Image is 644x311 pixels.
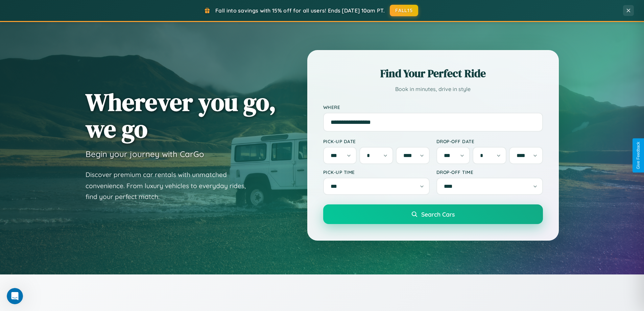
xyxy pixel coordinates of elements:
label: Drop-off Date [436,138,543,144]
label: Drop-off Time [436,169,543,175]
label: Pick-up Time [323,169,430,175]
iframe: Intercom live chat [7,288,23,304]
h3: Begin your journey with CarGo [86,149,204,159]
span: Search Cars [421,210,455,218]
label: Pick-up Date [323,138,430,144]
button: Search Cars [323,204,543,224]
div: Give Feedback [636,142,641,169]
p: Discover premium car rentals with unmatched convenience. From luxury vehicles to everyday rides, ... [86,169,255,202]
h1: Wherever you go, we go [86,89,276,142]
h2: Find Your Perfect Ride [323,66,543,81]
label: Where [323,104,543,110]
button: FALL15 [390,5,418,16]
p: Book in minutes, drive in style [323,84,543,94]
span: Fall into savings with 15% off for all users! Ends [DATE] 10am PT. [215,7,385,14]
